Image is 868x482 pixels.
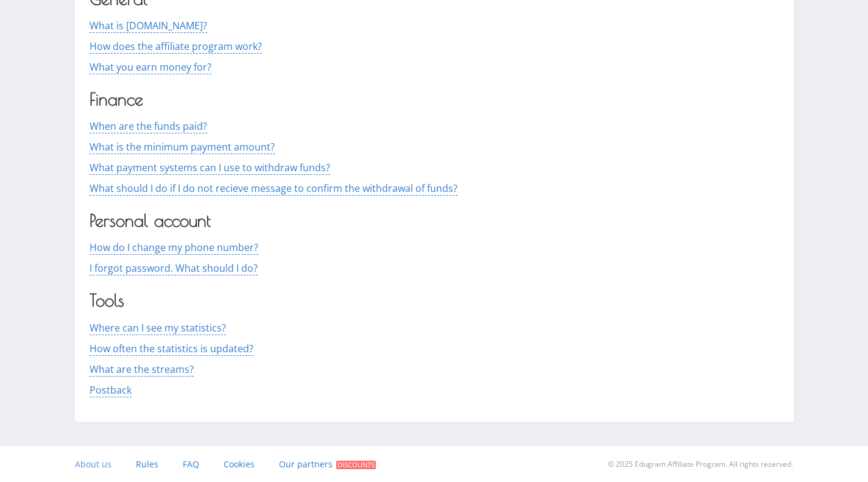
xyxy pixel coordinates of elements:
[90,141,275,152] button: What is the minimum payment amount?
[90,263,258,274] button: I forgot password. What should I do?
[90,292,779,308] h3: Tools
[136,458,158,470] span: Rules
[90,321,226,335] span: Where can I see my statistics?
[90,241,258,255] span: How do I change my phone number?
[90,182,457,196] span: What should I do if I do not recieve message to confirm the withdrawal of funds?
[224,458,255,470] span: Cookies
[90,383,132,397] span: Postback
[75,458,111,470] span: About us
[90,385,132,395] button: Postback
[90,162,330,173] button: What payment systems can I use to withdraw funds?
[90,119,207,133] span: When are the funds paid?
[90,342,253,356] span: How often the statistics is updated?
[90,343,253,354] button: How often the statistics is updated?
[90,140,275,154] span: What is the minimum payment amount?
[90,91,779,107] h3: Finance
[90,161,330,175] span: What payment systems can I use to withdraw funds?
[90,40,262,54] span: How does the affiliate program work?
[90,213,779,228] h3: Personal account
[90,41,262,52] button: How does the affiliate program work?
[183,458,199,470] span: FAQ
[90,60,211,74] span: What you earn money for?
[90,242,258,253] button: How do I change my phone number?
[90,121,207,132] button: When are the funds paid?
[336,461,376,469] span: Discounts
[90,322,226,333] button: Where can I see my statistics?
[90,183,457,194] button: What should I do if I do not recieve message to confirm the withdrawal of funds?
[279,458,333,470] span: Our partners
[90,261,258,275] span: I forgot password. What should I do?
[90,62,211,73] button: What you earn money for?
[90,363,194,377] span: What are the streams?
[90,364,194,375] button: What are the streams?
[90,20,207,31] button: What is [DOMAIN_NAME]?
[90,19,207,33] span: What is [DOMAIN_NAME]?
